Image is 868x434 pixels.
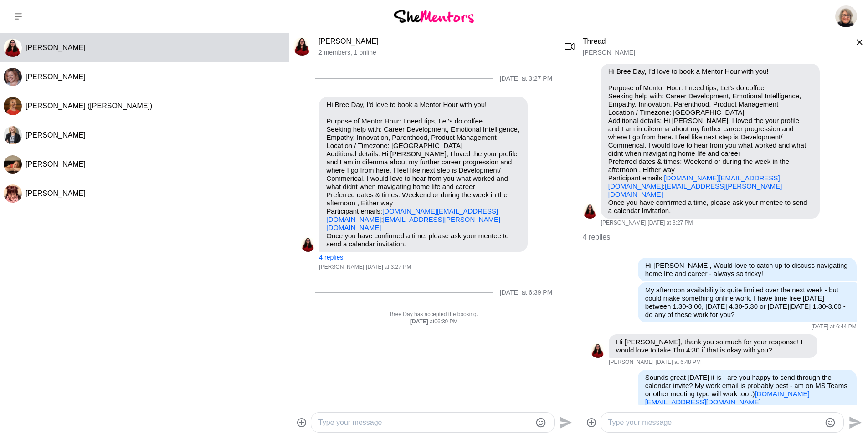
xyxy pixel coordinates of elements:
[4,68,22,86] div: Krystle Northover
[811,323,856,331] time: 2025-09-09T08:44:18.285Z
[410,318,430,325] strong: [DATE]
[318,417,532,428] textarea: Type your message
[583,204,597,219] img: L
[301,318,567,326] div: at 06:39 PM
[647,220,693,227] time: 2025-09-08T05:27:51.867Z
[608,67,812,76] p: Hi Bree Day, I'd love to book a Mentor Hour with you!
[26,131,86,139] span: [PERSON_NAME]
[500,75,553,82] div: [DATE] at 3:27 PM
[4,184,22,203] div: Mel Stibbs
[4,155,22,174] img: S
[301,237,315,252] img: L
[326,207,498,223] a: [DOMAIN_NAME][EMAIL_ADDRESS][DOMAIN_NAME]
[4,97,22,115] img: C
[591,343,605,358] img: L
[4,126,22,144] div: Jodie Coomer
[555,412,575,433] button: Send
[846,37,864,56] button: Close thread
[645,390,810,406] a: [DOMAIN_NAME][EMAIL_ADDRESS][DOMAIN_NAME]
[825,417,836,428] button: Emoji picker
[608,174,780,190] a: [DOMAIN_NAME][EMAIL_ADDRESS][DOMAIN_NAME]
[326,101,520,109] p: Hi Bree Day, I'd love to book a Mentor Hour with you!
[835,5,857,27] img: Bree Day
[4,39,22,57] img: L
[301,311,567,318] p: Bree Day has accepted the booking.
[583,49,839,56] div: [PERSON_NAME]
[326,232,520,248] p: Once you have confirmed a time, please ask your mentee to send a calendar invitation.
[4,97,22,115] div: Clarissa Hirst (Riss)
[26,102,152,110] span: [PERSON_NAME] ([PERSON_NAME])
[608,417,821,428] textarea: Type your message
[608,199,812,215] p: Once you have confirmed a time, please ask your mentee to send a calendar invitation.
[319,264,364,271] span: [PERSON_NAME]
[601,220,646,227] span: [PERSON_NAME]
[583,37,839,46] div: Thread
[4,184,22,203] img: M
[609,359,654,366] span: [PERSON_NAME]
[608,182,782,198] a: [EMAIL_ADDRESS][PERSON_NAME][DOMAIN_NAME]
[645,286,849,319] p: My afternoon availability is quite limited over the next week - but could make something online w...
[4,126,22,144] img: J
[293,37,311,56] img: L
[583,226,864,243] div: 4 replies
[645,261,849,278] p: Hi [PERSON_NAME], Would love to catch up to discuss navigating home life and career - always so t...
[366,264,411,271] time: 2025-09-08T05:27:51.867Z
[500,289,553,296] div: [DATE] at 6:39 PM
[591,343,605,358] div: Lidija McInnes
[394,10,474,22] img: She Mentors Logo
[26,189,86,197] span: [PERSON_NAME]
[319,254,343,261] button: 4 replies
[608,84,812,199] p: Purpose of Mentor Hour: I need tips, Let's do coffee Seeking help with: Career Development, Emoti...
[26,44,86,51] span: [PERSON_NAME]
[326,117,520,232] p: Purpose of Mentor Hour: I need tips, Let's do coffee Seeking help with: Career Development, Emoti...
[26,73,86,81] span: [PERSON_NAME]
[616,338,810,354] p: Hi [PERSON_NAME], thank you so much for your response! I would love to take Thu 4:30 if that is o...
[326,215,500,231] a: [EMAIL_ADDRESS][PERSON_NAME][DOMAIN_NAME]
[4,39,22,57] div: Lidija McInnes
[583,204,597,219] div: Lidija McInnes
[844,412,864,433] button: Send
[293,37,311,56] div: Lidija McInnes
[535,417,546,428] button: Emoji picker
[318,49,557,56] p: 2 members , 1 online
[318,37,379,45] a: [PERSON_NAME]
[4,68,22,86] img: K
[301,237,315,252] div: Lidija McInnes
[656,359,701,366] time: 2025-09-09T08:48:24.101Z
[4,155,22,174] div: Sarah Vizer
[645,373,849,406] p: Sounds great [DATE] it is - are you happy to send through the calendar invite? My work email is p...
[26,160,86,168] span: [PERSON_NAME]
